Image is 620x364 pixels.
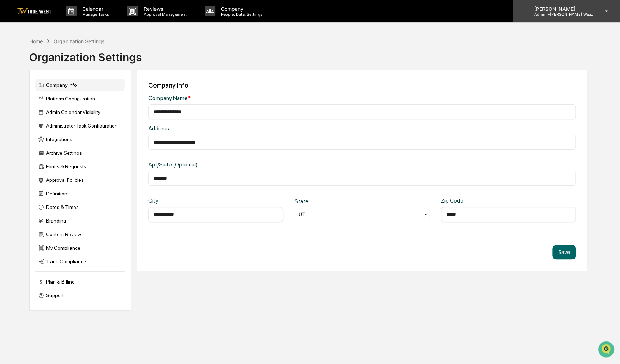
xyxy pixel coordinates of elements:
span: Data Lookup [14,140,45,147]
div: Past conversations [7,79,48,85]
div: Company Info [148,81,576,89]
button: Save [552,245,576,259]
img: Sigrid Alegria [7,90,19,101]
a: 🗄️Attestations [49,124,92,136]
p: Calendar [77,6,113,12]
div: Zip Code [441,197,502,204]
div: Definitions [35,187,125,200]
p: Company [215,6,266,12]
div: Apt/Suite (Optional) [148,161,341,168]
div: Platform Configuration [35,92,125,105]
div: Organization Settings [54,38,104,44]
span: [PERSON_NAME] [22,97,58,103]
div: Content Review [35,228,125,241]
div: 🖐️ [7,127,13,133]
img: logo [17,8,51,15]
div: Trade Compliance [35,255,125,268]
div: Company Info [35,79,125,91]
div: Forms & Requests [35,160,125,173]
div: Support [35,289,125,302]
a: 🔎Data Lookup [4,137,48,150]
p: Approval Management [138,12,190,17]
img: 8933085812038_c878075ebb4cc5468115_72.jpg [15,54,28,67]
div: Branding [35,214,125,227]
div: My Compliance [35,241,125,254]
div: City [148,197,209,204]
div: Administrator Task Configuration [35,119,125,132]
p: Reviews [138,6,190,12]
div: 🔎 [7,141,13,146]
iframe: Open customer support [597,340,616,360]
p: Manage Tasks [77,12,113,17]
div: Archive Settings [35,146,125,159]
div: Integrations [35,133,125,146]
div: Admin Calendar Visibility [35,106,125,119]
div: Approval Policies [35,174,125,186]
p: How can we help? [7,15,130,26]
span: Attestations [59,126,89,134]
div: Plan & Billing [35,275,125,288]
div: Dates & Times [35,201,125,214]
button: Start new chat [122,56,130,65]
span: Pylon [71,158,87,163]
a: 🖐️Preclearance [4,124,49,136]
div: Organization Settings [29,45,142,64]
span: • [59,97,62,103]
div: Home [29,38,43,44]
a: Powered byPylon [50,157,87,163]
p: Admin • [PERSON_NAME] Wealth [528,12,595,17]
div: 🗄️ [52,127,58,133]
p: People, Data, Settings [215,12,266,17]
img: 1746055101610-c473b297-6a78-478c-a979-82029cc54cd1 [7,54,20,67]
span: [DATE] [63,97,78,103]
button: See all [111,78,130,86]
div: We're available if you need us! [32,61,98,67]
div: Company Name [148,95,341,101]
div: Start new chat [32,54,117,61]
p: [PERSON_NAME] [528,6,595,12]
span: Preclearance [14,126,46,134]
div: Address [148,125,341,132]
div: State [295,198,355,205]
